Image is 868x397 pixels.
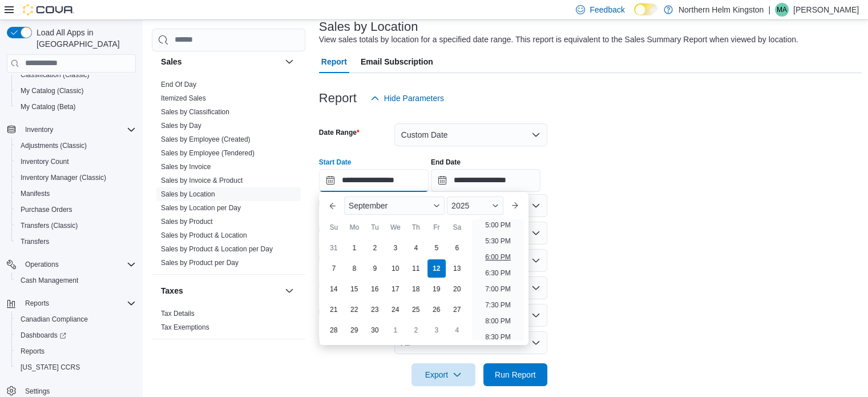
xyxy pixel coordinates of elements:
span: Reports [21,347,45,356]
span: Adjustments (Classic) [21,141,87,150]
span: Dashboards [21,331,66,340]
span: Cash Management [21,276,78,285]
a: Reports [16,344,49,358]
span: Sales by Employee (Tendered) [161,149,255,158]
div: day-2 [366,239,384,257]
p: Northern Helm Kingston [679,3,764,17]
div: day-25 [407,300,425,319]
a: Itemized Sales [161,94,206,102]
span: Sales by Invoice & Product [161,176,243,185]
div: day-31 [325,239,343,257]
a: Dashboards [11,327,140,343]
span: Operations [21,258,136,271]
button: Operations [21,258,63,271]
div: day-21 [325,300,343,319]
div: Button. Open the year selector. 2025 is currently selected. [447,197,503,215]
span: Adjustments (Classic) [16,139,136,153]
div: day-1 [345,239,364,257]
span: Email Subscription [361,50,433,73]
a: Sales by Employee (Created) [161,135,251,143]
a: My Catalog (Classic) [16,84,88,98]
button: Transfers [11,234,140,250]
a: Sales by Product per Day [161,259,239,267]
span: Manifests [16,187,136,200]
span: Run Report [495,369,536,380]
h3: Taxes [161,285,183,296]
span: Classification (Classic) [21,70,90,79]
a: Purchase Orders [16,203,77,216]
span: Inventory Manager (Classic) [16,171,136,185]
div: day-19 [427,280,446,298]
a: Manifests [16,187,54,200]
div: day-8 [345,259,364,278]
a: Sales by Location per Day [161,204,241,212]
button: Open list of options [531,201,540,210]
div: day-30 [366,321,384,339]
span: Canadian Compliance [16,312,136,326]
a: Sales by Employee (Tendered) [161,149,255,157]
button: Run Report [483,363,547,386]
button: Classification (Classic) [11,67,140,83]
div: Fr [427,218,446,236]
button: Sales [161,56,280,67]
div: day-5 [427,239,446,257]
div: day-9 [366,259,384,278]
a: Sales by Invoice [161,163,211,171]
span: September [349,201,387,210]
a: My Catalog (Beta) [16,100,80,114]
button: Inventory [21,123,58,137]
li: 7:30 PM [481,298,515,312]
span: Dark Mode [634,15,635,16]
label: Date Range [319,128,360,137]
div: Sa [448,218,466,236]
button: My Catalog (Classic) [11,83,140,99]
div: day-22 [345,300,364,319]
span: Cash Management [16,274,136,287]
div: We [386,218,405,236]
button: Canadian Compliance [11,311,140,327]
span: [US_STATE] CCRS [21,363,80,372]
span: Tax Exemptions [161,323,209,332]
ul: Time [472,219,524,340]
span: Inventory [25,125,53,134]
div: Tu [366,218,384,236]
span: Transfers (Classic) [16,219,136,232]
input: Press the down key to open a popover containing a calendar. [431,169,540,192]
div: Sales [152,78,305,274]
span: Purchase Orders [16,203,136,216]
div: day-11 [407,259,425,278]
div: day-4 [448,321,466,339]
a: Classification (Classic) [16,68,94,82]
span: Reports [21,296,136,310]
span: Sales by Employee (Created) [161,135,251,144]
a: Tax Exemptions [161,323,209,331]
a: Transfers [16,235,54,248]
div: day-4 [407,239,425,257]
span: My Catalog (Classic) [21,86,84,95]
button: Taxes [282,284,296,298]
a: Inventory Manager (Classic) [16,171,111,185]
a: Dashboards [16,328,71,342]
div: day-20 [448,280,466,298]
span: Sales by Location per Day [161,203,241,212]
button: Operations [2,256,140,272]
span: Feedback [590,4,624,15]
button: Purchase Orders [11,202,140,218]
button: Transfers (Classic) [11,218,140,234]
div: day-3 [386,239,405,257]
div: View sales totals by location for a specified date range. This report is equivalent to the Sales ... [319,34,798,46]
li: 6:30 PM [481,266,515,280]
div: day-17 [386,280,405,298]
span: My Catalog (Beta) [16,100,136,114]
a: End Of Day [161,81,196,89]
button: Sales [282,55,296,69]
span: Inventory Manager (Classic) [21,173,106,182]
span: Transfers (Classic) [21,221,78,230]
span: Sales by Location [161,190,215,199]
h3: Sales [161,56,182,67]
li: 5:00 PM [481,218,515,232]
span: My Catalog (Classic) [16,84,136,98]
label: Start Date [319,158,352,167]
div: day-26 [427,300,446,319]
span: Tax Details [161,309,195,318]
